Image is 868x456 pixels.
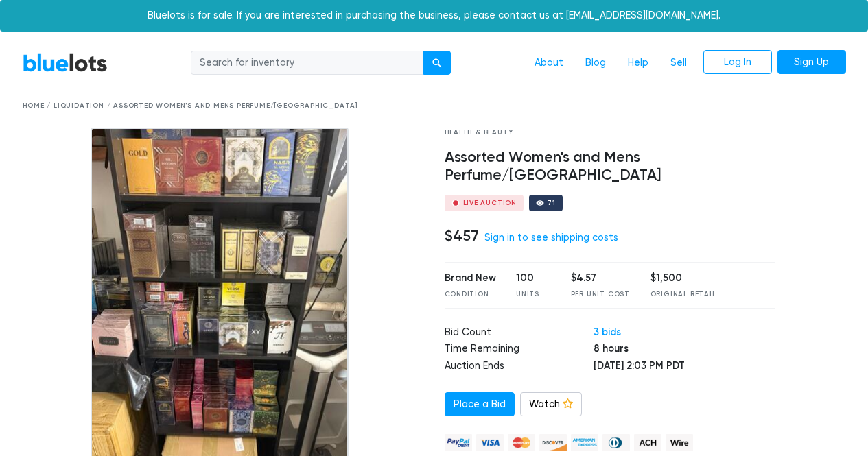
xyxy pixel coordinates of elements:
a: About [524,50,574,76]
div: Units [516,289,550,300]
a: 3 bids [594,326,621,338]
img: discover-82be18ecfda2d062aad2762c1ca80e2d36a4073d45c9e0ffae68cd515fbd3d32.png [539,434,567,451]
div: 71 [548,200,556,206]
a: Watch [520,392,582,417]
a: Place a Bid [445,392,515,417]
div: Per Unit Cost [571,289,630,300]
div: Live Auction [463,200,517,206]
img: ach-b7992fed28a4f97f893c574229be66187b9afb3f1a8d16a4691d3d3140a8ab00.png [634,434,661,451]
td: [DATE] 2:03 PM PDT [594,359,775,376]
img: paypal_credit-80455e56f6e1299e8d57f40c0dcee7b8cd4ae79b9eccbfc37e2480457ba36de9.png [445,434,472,451]
input: Search for inventory [191,51,424,75]
h4: Assorted Women's and Mens Perfume/[GEOGRAPHIC_DATA] [445,149,776,184]
a: Blog [574,50,617,76]
div: Brand New [445,271,496,286]
a: BlueLots [23,53,108,73]
img: american_express-ae2a9f97a040b4b41f6397f7637041a5861d5f99d0716c09922aba4e24c8547d.png [571,434,598,451]
div: Original Retail [650,289,716,300]
div: Health & Beauty [445,128,776,138]
a: Sign in to see shipping costs [484,232,618,243]
h4: $457 [445,227,479,245]
div: Home / Liquidation / Assorted Women's and Mens Perfume/[GEOGRAPHIC_DATA] [23,101,846,111]
div: $1,500 [650,271,716,286]
img: visa-79caf175f036a155110d1892330093d4c38f53c55c9ec9e2c3a54a56571784bb.png [476,434,504,451]
td: Time Remaining [445,341,594,359]
img: mastercard-42073d1d8d11d6635de4c079ffdb20a4f30a903dc55d1612383a1b395dd17f39.png [508,434,535,451]
div: $4.57 [571,271,630,286]
td: Auction Ends [445,359,594,376]
div: 100 [516,271,550,286]
a: Log In [703,50,772,75]
a: Sell [659,50,698,76]
img: diners_club-c48f30131b33b1bb0e5d0e2dbd43a8bea4cb12cb2961413e2f4250e06c020426.png [602,434,630,451]
img: wire-908396882fe19aaaffefbd8e17b12f2f29708bd78693273c0e28e3a24408487f.png [666,434,693,451]
a: Sign Up [777,50,846,75]
td: 8 hours [594,341,775,359]
td: Bid Count [445,325,594,342]
a: Help [617,50,659,76]
div: Condition [445,289,496,300]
